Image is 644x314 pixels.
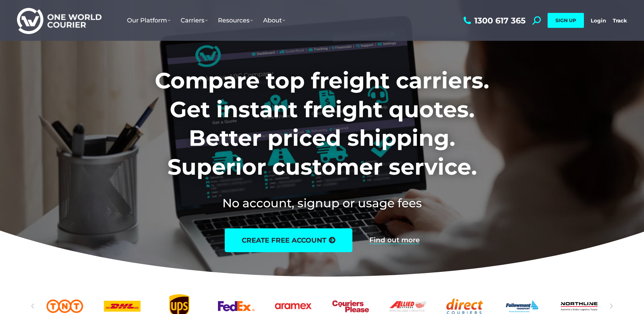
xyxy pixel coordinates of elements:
span: About [263,17,285,24]
a: Resources [213,10,258,31]
a: SIGN UP [548,13,584,28]
a: Track [613,17,627,24]
a: Find out more [369,237,420,244]
span: SIGN UP [555,17,576,23]
a: Carriers [176,10,213,31]
a: Login [591,17,606,24]
h1: Compare top freight carriers. Get instant freight quotes. Better priced shipping. Superior custom... [110,66,534,181]
a: 1300 617 365 [462,16,526,25]
a: About [258,10,290,31]
a: create free account [225,228,352,252]
a: Our Platform [122,10,176,31]
img: One World Courier [17,7,102,34]
span: Resources [218,17,253,24]
span: Our Platform [127,17,170,24]
h2: No account, signup or usage fees [110,195,534,211]
span: Carriers [181,17,208,24]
